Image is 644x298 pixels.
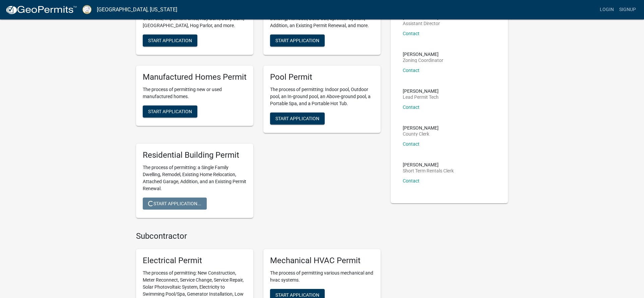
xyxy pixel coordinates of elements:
[270,86,374,107] p: The process of permitting: Indoor pool, Outdoor pool, an In-ground pool, an Above-ground pool, a ...
[597,3,617,16] a: Login
[403,58,443,63] p: Zoning Coordinator
[403,132,439,136] p: County Clerk
[403,52,443,57] p: [PERSON_NAME]
[143,86,247,100] p: The process of permitting new or used manufactured homes.
[143,164,247,192] p: The process of permitting: a Single Family Dwelling, Remodel, Existing Home Relocation, Attached ...
[403,141,420,147] a: Contact
[403,126,439,130] p: [PERSON_NAME]
[275,292,319,297] span: Start Application
[403,168,454,173] p: Short Term Rentals Clerk
[97,4,177,15] a: [GEOGRAPHIC_DATA], [US_STATE]
[143,72,247,82] h5: Manufactured Homes Permit
[143,150,247,160] h5: Residential Building Permit
[270,34,325,47] button: Start Application
[275,38,319,43] span: Start Application
[403,162,454,167] p: [PERSON_NAME]
[82,5,91,14] img: Putnam County, Georgia
[270,113,325,125] button: Start Application
[148,109,192,114] span: Start Application
[403,68,420,73] a: Contact
[617,3,639,16] a: Signup
[403,178,420,183] a: Contact
[143,34,197,47] button: Start Application
[403,21,440,26] p: Assistant Director
[148,38,192,43] span: Start Application
[275,116,319,121] span: Start Application
[403,15,440,20] p: [PERSON_NAME]
[136,231,381,241] h4: Subcontractor
[403,95,439,99] p: Lead Permit Tech
[143,256,247,266] h5: Electrical Permit
[403,104,420,110] a: Contact
[270,72,374,82] h5: Pool Permit
[403,31,420,36] a: Contact
[270,256,374,266] h5: Mechanical HVAC Permit
[143,105,197,118] button: Start Application
[143,198,207,210] button: Start Application...
[270,270,374,284] p: The process of permitting various mechanical and hvac systems.
[148,201,201,206] span: Start Application...
[403,89,439,93] p: [PERSON_NAME]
